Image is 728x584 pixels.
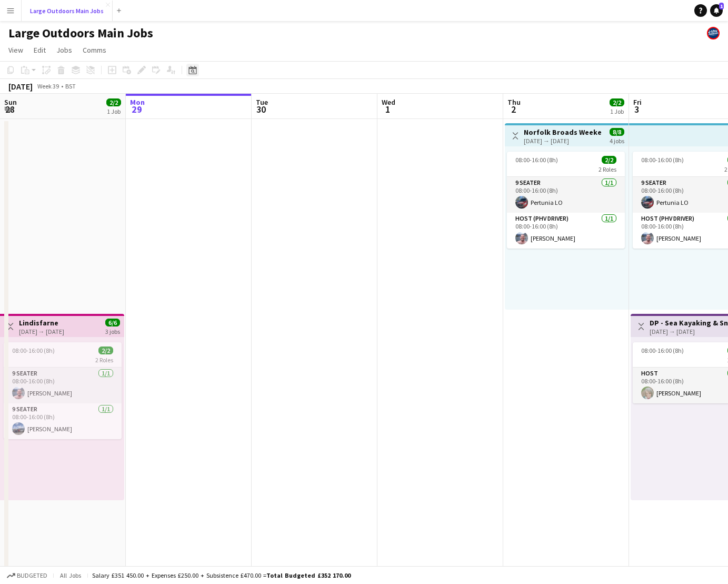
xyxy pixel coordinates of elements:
[128,103,145,115] span: 29
[19,328,64,335] div: [DATE] → [DATE]
[719,3,724,9] span: 1
[106,98,121,106] span: 2/2
[707,27,720,39] app-user-avatar: Large Outdoors Office
[35,82,61,90] span: Week 39
[19,318,64,328] h3: Lindisfarne
[380,103,395,115] span: 1
[524,137,602,145] div: [DATE] → [DATE]
[98,347,113,354] span: 2/2
[524,127,602,137] h3: Norfolk Broads Weekend
[52,43,76,57] a: Jobs
[17,572,47,579] span: Budgeted
[710,4,723,17] a: 1
[12,347,55,354] span: 08:00-16:00 (8h)
[130,97,145,107] span: Mon
[22,1,113,21] button: Large Outdoors Main Jobs
[4,403,122,439] app-card-role: 9 Seater1/108:00-16:00 (8h)[PERSON_NAME]
[610,136,624,145] div: 4 jobs
[5,570,49,581] button: Budgeted
[650,318,728,328] h3: DP - Sea Kayaking & Snowdon
[8,45,23,55] span: View
[256,97,268,107] span: Tue
[515,156,558,164] span: 08:00-16:00 (8h)
[610,98,624,106] span: 2/2
[507,97,521,107] span: Thu
[602,156,616,164] span: 2/2
[107,107,121,115] div: 1 Job
[506,103,521,115] span: 2
[507,213,625,249] app-card-role: Host (PHV Driver)1/108:00-16:00 (8h)[PERSON_NAME]
[633,97,642,107] span: Fri
[4,368,122,403] app-card-role: 9 Seater1/108:00-16:00 (8h)[PERSON_NAME]
[105,319,120,326] span: 6/6
[34,45,46,55] span: Edit
[92,571,351,579] div: Salary £351 450.00 + Expenses £250.00 + Subsistence £470.00 =
[266,571,351,579] span: Total Budgeted £352 170.00
[4,97,17,107] span: Sun
[599,165,616,173] span: 2 Roles
[8,81,33,92] div: [DATE]
[4,342,122,439] app-job-card: 08:00-16:00 (8h)2/22 Roles9 Seater1/108:00-16:00 (8h)[PERSON_NAME]9 Seater1/108:00-16:00 (8h)[PER...
[4,43,27,57] a: View
[29,43,50,57] a: Edit
[83,45,106,55] span: Comms
[507,177,625,213] app-card-role: 9 Seater1/108:00-16:00 (8h)Pertunia LO
[65,82,76,90] div: BST
[641,156,684,164] span: 08:00-16:00 (8h)
[610,128,624,136] span: 8/8
[650,328,728,335] div: [DATE] → [DATE]
[641,347,684,354] span: 08:00-16:00 (8h)
[507,152,625,249] app-job-card: 08:00-16:00 (8h)2/22 Roles9 Seater1/108:00-16:00 (8h)Pertunia LOHost (PHV Driver)1/108:00-16:00 (...
[632,103,642,115] span: 3
[58,571,83,579] span: All jobs
[254,103,268,115] span: 30
[3,103,17,115] span: 28
[382,97,395,107] span: Wed
[95,356,113,364] span: 2 Roles
[56,45,72,55] span: Jobs
[8,25,153,41] h1: Large Outdoors Main Jobs
[105,326,120,335] div: 3 jobs
[78,43,111,57] a: Comms
[610,107,624,115] div: 1 Job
